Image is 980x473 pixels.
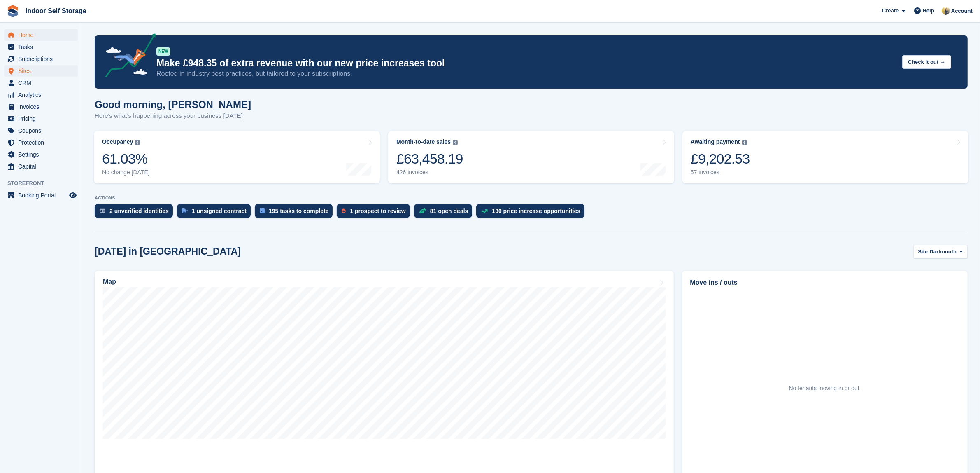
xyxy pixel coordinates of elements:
[4,41,78,53] a: menu
[951,7,973,15] span: Account
[4,125,78,136] a: menu
[18,125,68,136] span: Coupons
[18,137,68,148] span: Protection
[930,248,957,256] span: Dartmouth
[255,204,337,222] a: 195 tasks to complete
[942,7,950,15] img: Jo Moon
[102,138,133,145] div: Occupancy
[682,131,968,183] a: Awaiting payment £9,202.53 57 invoices
[100,208,105,213] img: verify_identity-adf6edd0f0f0b5bbfe63781bf79b02c33cf7c696d77639b501bdc392416b5a36.svg
[419,208,426,214] img: deal-1b604bf984904fb50ccaf53a9ad4b4a5d6e5aea283cecdc64d6e3604feb123c2.svg
[102,150,150,167] div: 61.03%
[177,204,255,222] a: 1 unsigned contract
[691,150,750,167] div: £9,202.53
[4,77,78,89] a: menu
[18,29,68,41] span: Home
[95,204,177,222] a: 2 unverified identities
[4,190,78,201] a: menu
[4,29,78,41] a: menu
[156,57,896,69] p: Make £948.35 of extra revenue with our new price increases tool
[918,248,929,256] span: Site:
[94,131,380,183] a: Occupancy 61.03% No change [DATE]
[4,53,78,65] a: menu
[453,140,458,145] img: icon-info-grey-7440780725fd019a000dd9b08b2336e03edf1995a4989e88bcd33f0948082b44.svg
[18,65,68,77] span: Sites
[690,278,960,288] h2: Move ins / outs
[691,169,750,176] div: 57 invoices
[135,140,140,145] img: icon-info-grey-7440780725fd019a000dd9b08b2336e03edf1995a4989e88bcd33f0948082b44.svg
[396,138,451,145] div: Month-to-date sales
[4,65,78,77] a: menu
[923,7,934,15] span: Help
[342,208,346,213] img: prospect-51fa495bee0391a8d652442698ab0144808aea92771e9ea1ae160a38d050c398.svg
[109,208,169,214] div: 2 unverified identities
[4,113,78,124] a: menu
[269,208,329,214] div: 195 tasks to complete
[98,33,156,80] img: price-adjustments-announcement-icon-8257ccfd72463d97f412b2fc003d46551f7dbcb40ab6d574587a9cd5c0d94...
[156,47,170,56] div: NEW
[388,131,674,183] a: Month-to-date sales £63,458.19 426 invoices
[902,55,951,69] button: Check it out →
[102,169,150,176] div: No change [DATE]
[95,246,241,257] h2: [DATE] in [GEOGRAPHIC_DATA]
[396,150,463,167] div: £63,458.19
[18,89,68,101] span: Analytics
[476,204,589,222] a: 130 price increase opportunities
[68,190,78,200] a: Preview store
[18,41,68,53] span: Tasks
[4,137,78,148] a: menu
[260,208,265,213] img: task-75834270c22a3079a89374b754ae025e5fb1db73e45f91037f5363f120a921f8.svg
[492,208,580,214] div: 130 price increase opportunities
[913,245,968,258] button: Site: Dartmouth
[481,209,488,213] img: price_increase_opportunities-93ffe204e8149a01c8c9dc8f82e8f89637d9d84a8eef4429ea346261dce0b2c0.svg
[95,111,251,121] p: Here's what's happening across your business [DATE]
[7,179,82,187] span: Storefront
[414,204,477,222] a: 81 open deals
[4,101,78,112] a: menu
[18,101,68,112] span: Invoices
[742,140,747,145] img: icon-info-grey-7440780725fd019a000dd9b08b2336e03edf1995a4989e88bcd33f0948082b44.svg
[337,204,414,222] a: 1 prospect to review
[95,99,251,110] h1: Good morning, [PERSON_NAME]
[691,138,740,145] div: Awaiting payment
[95,195,968,201] p: ACTIONS
[192,208,247,214] div: 1 unsigned contract
[350,208,405,214] div: 1 prospect to review
[7,5,19,17] img: stora-icon-8386f47178a22dfd0bd8f6a31ec36ba5ce8667c1dd55bd0f319d3a0aa187defe.svg
[18,161,68,172] span: Capital
[430,208,468,214] div: 81 open deals
[18,77,68,89] span: CRM
[103,278,116,286] h2: Map
[4,89,78,101] a: menu
[18,190,68,201] span: Booking Portal
[18,53,68,65] span: Subscriptions
[182,208,188,213] img: contract_signature_icon-13c848040528278c33f63329250d36e43548de30e8caae1d1a13099fd9432cc5.svg
[18,149,68,160] span: Settings
[18,113,68,124] span: Pricing
[4,149,78,160] a: menu
[789,384,861,393] div: No tenants moving in or out.
[4,161,78,172] a: menu
[882,7,899,15] span: Create
[22,4,90,18] a: Indoor Self Storage
[156,69,896,78] p: Rooted in industry best practices, but tailored to your subscriptions.
[396,169,463,176] div: 426 invoices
